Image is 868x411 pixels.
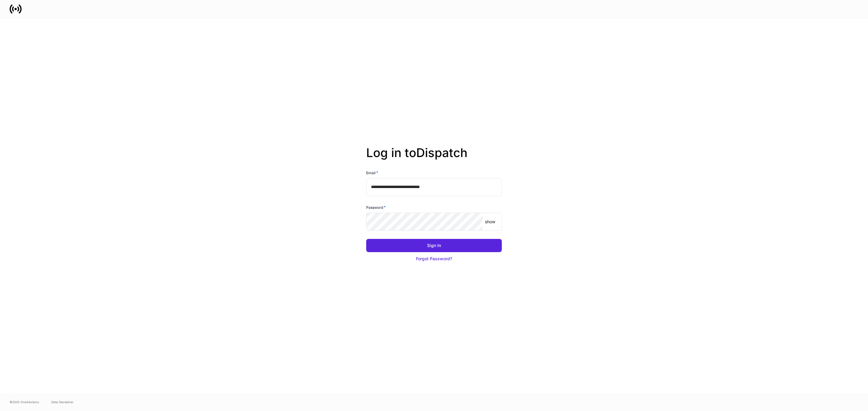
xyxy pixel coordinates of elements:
span: © 2025 OneAdvisory [10,400,39,404]
h6: Email [366,170,378,176]
h2: Log in to Dispatch [366,146,502,170]
p: show [485,219,495,225]
button: Forgot Password? [366,252,502,265]
button: Sign In [366,239,502,252]
div: Forgot Password? [416,256,452,262]
h6: Password [366,204,386,210]
a: Data Disclaimer [51,400,74,404]
div: Sign In [427,243,441,249]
